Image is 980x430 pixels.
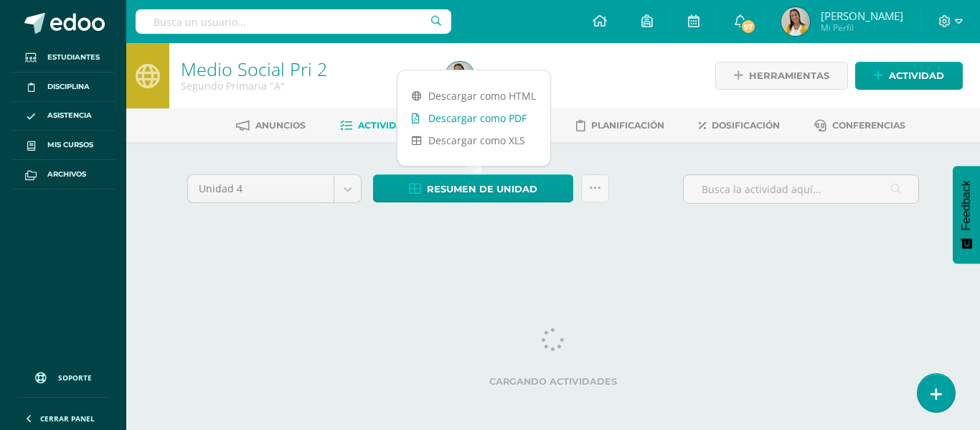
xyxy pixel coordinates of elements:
[373,174,573,202] a: Resumen de unidad
[47,110,92,121] span: Asistencia
[712,120,780,131] span: Dosificación
[960,180,973,230] span: Feedback
[17,358,109,393] a: Soporte
[199,175,323,202] span: Unidad 4
[11,73,115,102] a: Disciplina
[397,129,550,151] a: Descargar como XLS
[749,62,829,89] span: Herramientas
[40,413,95,424] span: Cerrar panel
[832,120,905,131] span: Conferencias
[11,160,115,190] a: Archivos
[781,7,810,36] img: 563ad3b7d45938e0b316de2a6020a612.png
[187,376,919,387] label: Cargando actividades
[236,114,306,137] a: Anuncios
[889,62,944,89] span: Actividad
[188,175,361,202] a: Unidad 4
[397,85,550,107] a: Descargar como HTML
[11,131,115,160] a: Mis cursos
[58,373,92,383] span: Soporte
[181,57,327,81] a: Medio Social Pri 2
[821,9,903,23] span: [PERSON_NAME]
[47,81,90,93] span: Disciplina
[136,9,451,34] input: Busca un usuario...
[47,52,100,63] span: Estudiantes
[576,114,664,137] a: Planificación
[684,175,918,203] input: Busca la actividad aquí...
[591,120,664,131] span: Planificación
[181,59,428,79] h1: Medio Social Pri 2
[855,62,963,90] a: Actividad
[397,107,550,129] a: Descargar como PDF
[821,22,903,34] span: Mi Perfil
[699,114,780,137] a: Dosificación
[340,114,421,137] a: Actividades
[255,120,306,131] span: Anuncios
[47,139,93,151] span: Mis cursos
[953,166,980,263] button: Feedback - Mostrar encuesta
[446,62,474,90] img: 563ad3b7d45938e0b316de2a6020a612.png
[715,62,848,90] a: Herramientas
[427,176,537,202] span: Resumen de unidad
[11,102,115,131] a: Asistencia
[358,120,421,131] span: Actividades
[47,169,86,180] span: Archivos
[181,79,428,93] div: Segundo Primaria 'A'
[740,19,756,34] span: 97
[814,114,905,137] a: Conferencias
[11,43,115,73] a: Estudiantes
